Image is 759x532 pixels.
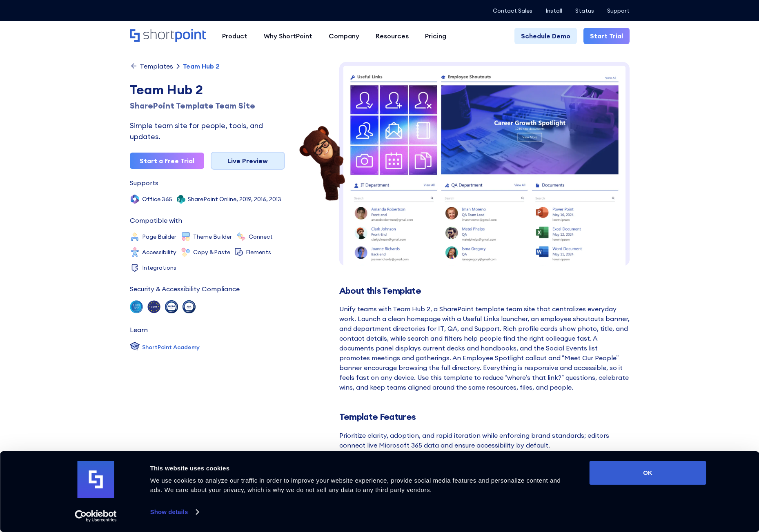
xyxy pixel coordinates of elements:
a: Status [575,7,594,14]
span: We use cookies to analyze our traffic in order to improve your website experience, provide social... [150,477,561,493]
div: Elements [246,249,271,255]
div: SharePoint Online, 2019, 2016, 2013 [188,196,281,202]
div: Supports [130,180,158,186]
a: Company [321,28,367,44]
a: Contact Sales [493,7,532,14]
h2: Template Features [339,412,630,422]
div: Why ShortPoint [264,31,312,41]
a: Usercentrics Cookiebot - opens in a new window [60,510,131,522]
a: ShortPoint Academy [130,341,200,353]
a: Product [214,28,256,44]
div: Team Hub 2 [130,80,285,100]
a: Live Preview [211,152,285,170]
button: OK [590,461,706,485]
div: Theme Builder [193,234,232,239]
div: Page Builder [142,234,176,239]
div: Learn [130,326,148,333]
a: Start Trial [583,28,630,44]
div: Copy &Paste [193,249,230,255]
div: Integrations [142,265,176,270]
div: Product [222,31,247,41]
a: Resources [367,28,417,44]
a: Pricing [417,28,454,44]
img: soc 2 [130,300,143,313]
a: Start a Free Trial [130,153,204,169]
a: Support [607,7,630,14]
a: Install [545,7,562,14]
div: Prioritize clarity, adoption, and rapid iteration while enforcing brand standards; editors connec... [339,430,630,450]
div: Security & Accessibility Compliance [130,286,240,292]
div: Accessibility [142,249,176,255]
div: Simple team site for people, tools, and updates. [130,120,285,142]
div: Unify teams with Team Hub 2, a SharePoint template team site that centralizes everyday work. Laun... [339,304,630,392]
a: Show details [150,506,198,518]
a: Why ShortPoint [256,28,321,44]
div: Pricing [425,31,446,41]
div: Connect [249,234,273,239]
div: Compatible with [130,217,182,224]
div: Team Hub 2 [183,63,220,69]
div: ShortPoint Academy [142,343,200,352]
div: Office 365 [142,196,172,202]
h2: About this Template [339,286,630,296]
div: This website uses cookies [150,463,571,473]
div: Templates [140,63,173,69]
a: Home [130,29,206,43]
h1: SharePoint Template Team Site [130,100,285,112]
a: Schedule Demo [514,28,577,44]
a: Templates [130,62,173,70]
div: Company [329,31,359,41]
img: logo [78,461,114,498]
div: Resources [376,31,409,41]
